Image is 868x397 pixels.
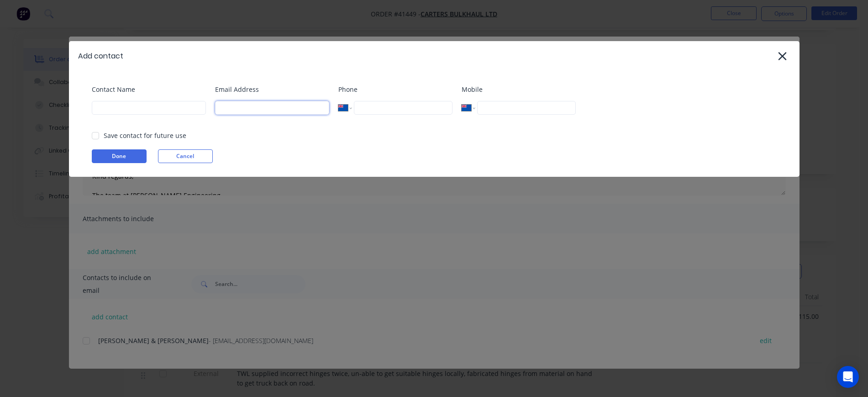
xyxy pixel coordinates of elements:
[462,85,576,94] label: Mobile
[104,131,186,140] div: Save contact for future use
[837,366,859,388] div: Open Intercom Messenger
[215,85,329,94] label: Email Address
[92,85,206,94] label: Contact Name
[78,51,123,62] div: Add contact
[92,149,147,163] button: Done
[338,85,452,94] label: Phone
[158,149,213,163] button: Cancel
